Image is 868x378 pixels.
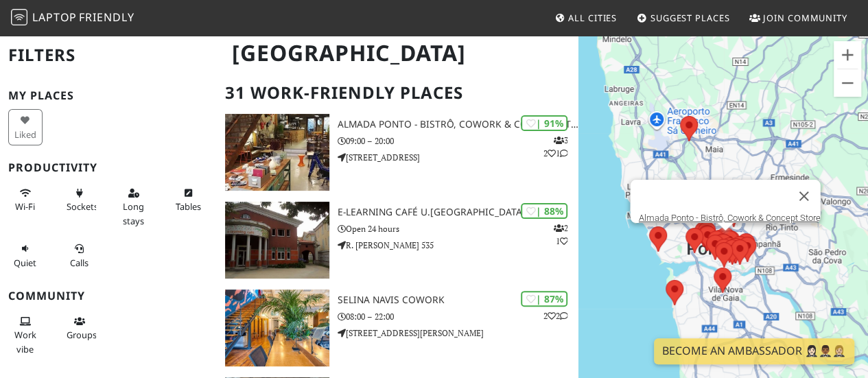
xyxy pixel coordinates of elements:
[8,89,209,102] h3: My Places
[338,294,578,306] h3: Selina Navis CoWork
[834,69,861,97] button: Zoom out
[338,327,578,340] p: [STREET_ADDRESS][PERSON_NAME]
[8,237,43,274] button: Quiet
[225,290,329,366] img: Selina Navis CoWork
[15,200,35,213] span: Stable Wi-Fi
[217,290,578,366] a: Selina Navis CoWork | 87% 22 Selina Navis CoWork 08:00 – 22:00 [STREET_ADDRESS][PERSON_NAME]
[221,34,576,72] h1: [GEOGRAPHIC_DATA]
[338,222,578,235] p: Open 24 hours
[225,202,329,279] img: e-learning Café U.Porto
[14,257,36,269] span: Quiet
[11,9,27,25] img: LaptopFriendly
[11,6,134,30] a: LaptopFriendly LaptopFriendly
[338,206,578,218] h3: e-learning Café U.[GEOGRAPHIC_DATA]
[8,34,209,76] h2: Filters
[70,257,89,269] span: Video/audio calls
[338,119,578,130] h3: Almada Ponto - Bistrô, Cowork & Concept Store
[631,5,736,30] a: Suggest Places
[171,182,205,218] button: Tables
[62,237,97,274] button: Calls
[217,202,578,279] a: e-learning Café U.Porto | 88% 21 e-learning Café U.[GEOGRAPHIC_DATA] Open 24 hours R. [PERSON_NAM...
[543,134,567,160] p: 3 2 1
[8,182,43,218] button: Wi-Fi
[639,213,821,223] a: Almada Ponto - Bistrô, Cowork & Concept Store
[338,134,578,147] p: 09:00 – 20:00
[62,310,97,346] button: Groups
[521,291,567,307] div: | 87%
[744,5,853,30] a: Join Community
[543,309,567,322] p: 2 2
[568,12,617,24] span: All Cities
[549,5,622,30] a: All Cities
[521,203,567,219] div: | 88%
[225,72,570,114] h2: 31 Work-Friendly Places
[225,114,329,191] img: Almada Ponto - Bistrô, Cowork & Concept Store
[338,310,578,323] p: 08:00 – 22:00
[79,10,134,25] span: Friendly
[32,10,77,25] span: Laptop
[8,310,43,360] button: Work vibe
[553,222,567,248] p: 2 1
[763,12,847,24] span: Join Community
[62,182,97,218] button: Sockets
[217,114,578,191] a: Almada Ponto - Bistrô, Cowork & Concept Store | 91% 321 Almada Ponto - Bistrô, Cowork & Concept S...
[338,151,578,164] p: [STREET_ADDRESS]
[650,12,730,24] span: Suggest Places
[8,161,209,174] h3: Productivity
[123,200,144,226] span: Long stays
[67,329,97,341] span: Group tables
[8,290,209,303] h3: Community
[14,329,36,355] span: People working
[788,180,821,213] button: Close
[521,115,567,131] div: | 91%
[117,182,151,232] button: Long stays
[834,41,861,69] button: Zoom in
[175,200,200,213] span: Work-friendly tables
[338,239,578,252] p: R. [PERSON_NAME] 535
[67,200,98,213] span: Power sockets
